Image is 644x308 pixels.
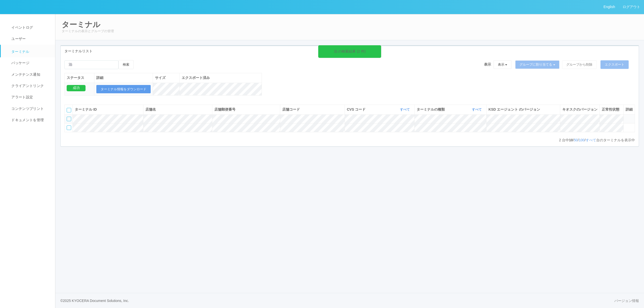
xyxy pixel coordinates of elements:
[472,108,483,111] a: すべて
[10,61,29,65] span: パッケージ
[334,49,366,54] div: 泊 の検索結果 (2 件)
[471,107,484,112] button: すべて
[10,37,26,41] span: ユーザー
[574,138,578,142] a: 50
[67,75,92,80] div: ステータス
[515,60,559,69] button: グループに割り当てる
[1,92,60,103] a: アラート設定
[96,85,151,94] button: ターミナル情報をダウンロード
[484,62,491,67] span: 表示
[10,95,33,99] span: アラート設定
[155,75,178,80] div: サイズ
[559,138,562,142] span: 2
[10,25,33,29] span: イベントログ
[282,107,300,111] span: 店舗コード
[614,298,639,303] a: バージョン情報
[562,60,597,69] button: グループから削除
[347,107,367,112] span: CVS コード
[1,114,60,126] a: ドキュメントを管理
[67,85,86,91] div: 成功
[1,103,60,114] a: コンテンツプリント
[600,60,629,69] button: エクスポート
[1,33,60,45] a: ユーザー
[10,84,44,88] span: クライアントリンク
[626,107,633,112] div: 詳細
[10,107,44,111] span: コンテンツプリント
[10,50,29,54] span: ターミナル
[399,107,412,112] button: すべて
[182,75,260,80] div: エクスポート済み
[400,108,411,111] a: すべて
[96,75,151,80] div: 詳細
[214,107,235,111] span: 店舗郵便番号
[1,57,60,69] a: パッケージ
[569,138,573,142] span: 10
[579,138,585,142] a: 100
[118,60,134,69] button: 検索
[1,22,60,33] a: イベントログ
[1,45,60,57] a: ターミナル
[75,107,141,112] div: ターミナル ID
[586,138,596,142] a: すべて
[494,60,512,69] button: 表示
[62,20,638,29] h2: ターミナル
[562,107,597,111] span: キオスクのバージョン
[1,69,60,80] a: メンテナンス通知
[10,118,44,122] span: ドキュメントを管理
[417,107,446,112] span: ターミナルの種類
[145,107,156,111] span: 店舗名
[1,80,60,92] a: クライアントリンク
[60,299,129,303] span: © 2025 KYOCERA Document Solutions, Inc.
[62,29,638,34] p: ターミナルの表示とグループの管理
[559,138,635,143] p: 台中 / / / 台のターミナルを表示中
[61,46,639,56] div: ターミナルリスト
[10,72,40,76] span: メンテナンス通知
[489,107,540,111] span: KSD エージェント のバージョン
[602,107,619,111] span: 正常性状態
